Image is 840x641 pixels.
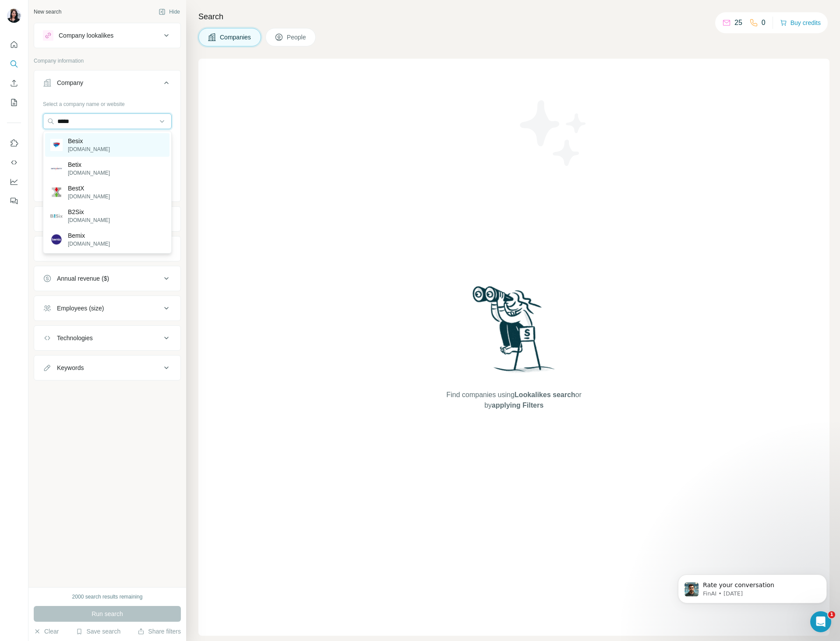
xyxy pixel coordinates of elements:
button: My lists [7,95,21,110]
iframe: Intercom live chat [810,611,831,632]
p: [DOMAIN_NAME] [68,240,110,248]
span: People [287,33,307,42]
p: 0 [762,18,766,28]
p: [DOMAIN_NAME] [68,145,110,153]
button: Industry [34,208,180,229]
span: applying Filters [492,402,544,409]
button: Quick start [7,37,21,53]
button: Employees (size) [34,298,180,319]
p: B2Six [68,208,110,216]
span: Lookalikes search [515,391,575,398]
img: Avatar [7,9,21,23]
button: HQ location [34,238,180,259]
button: Enrich CSV [7,75,21,91]
img: BestX [50,186,63,198]
div: Company lookalikes [59,31,113,40]
button: Technologies [34,328,180,349]
span: Find companies using or by [444,390,584,411]
div: New search [34,8,61,16]
button: Save search [76,627,120,636]
p: Company information [34,57,181,65]
p: [DOMAIN_NAME] [68,216,110,224]
iframe: Intercom notifications message [665,556,840,617]
div: Employees (size) [57,304,104,313]
p: [DOMAIN_NAME] [68,193,110,201]
button: Share filters [138,627,181,636]
img: Bemix [50,233,63,246]
button: Search [7,56,21,72]
p: Betix [68,160,110,169]
p: [DOMAIN_NAME] [68,169,110,177]
button: Use Surfe API [7,155,21,170]
button: Feedback [7,193,21,209]
p: 25 [734,18,742,28]
div: Annual revenue ($) [57,274,109,283]
button: Clear [34,627,59,636]
span: 1 [828,611,835,618]
img: Surfe Illustration - Stars [514,94,593,173]
button: Annual revenue ($) [34,268,180,289]
button: Buy credits [780,17,821,29]
div: Keywords [57,363,84,372]
p: Bemix [68,231,110,240]
div: Company [57,78,83,87]
p: BestX [68,184,110,193]
button: Hide [152,5,186,18]
div: Select a company name or website [43,97,172,108]
p: Besix [68,137,110,145]
button: Dashboard [7,174,21,190]
img: Besix [50,139,63,151]
div: 2000 search results remaining [72,593,143,601]
span: Companies [220,33,252,42]
button: Keywords [34,357,180,378]
img: Surfe Illustration - Woman searching with binoculars [469,284,560,381]
div: Technologies [57,334,93,342]
img: Betix [50,162,63,175]
button: Company [34,72,180,97]
button: Company lookalikes [34,25,180,46]
h4: Search [198,11,829,23]
img: B2Six [50,210,63,222]
button: Use Surfe on LinkedIn [7,135,21,151]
